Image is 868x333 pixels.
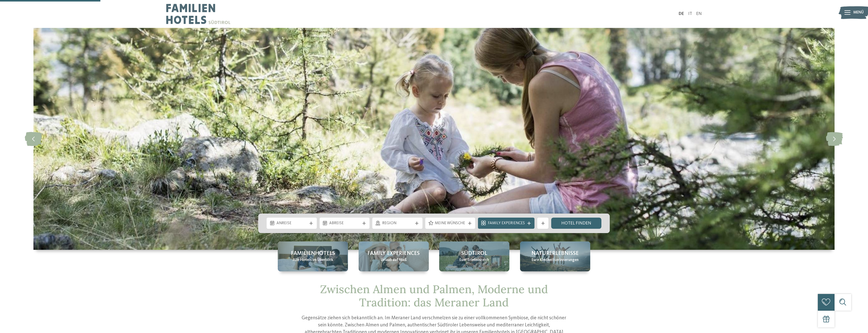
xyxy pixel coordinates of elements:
[853,10,864,15] span: Menü
[696,12,702,16] a: EN
[532,257,579,263] span: Eure Kindheitserinnerungen
[461,250,487,257] span: Südtirol
[531,250,579,257] span: Naturerlebnisse
[520,241,590,271] a: Familienhotels in Meran – Abwechslung pur! Naturerlebnisse Eure Kindheitserinnerungen
[679,12,684,16] a: DE
[367,250,420,257] span: Family Experiences
[688,12,692,16] a: IT
[435,221,466,226] span: Meine Wünsche
[551,218,601,229] a: Hotel finden
[291,250,335,257] span: Familienhotels
[33,28,835,250] img: Familienhotels in Meran – Abwechslung pur!
[381,257,407,263] span: Urlaub auf Maß
[382,221,413,226] span: Region
[278,241,348,271] a: Familienhotels in Meran – Abwechslung pur! Familienhotels Alle Hotels im Überblick
[359,241,429,271] a: Familienhotels in Meran – Abwechslung pur! Family Experiences Urlaub auf Maß
[439,241,509,271] a: Familienhotels in Meran – Abwechslung pur! Südtirol Euer Erlebnisreich
[293,257,333,263] span: Alle Hotels im Überblick
[320,282,548,310] span: Zwischen Almen und Palmen, Moderne und Tradition: das Meraner Land
[276,221,307,226] span: Anreise
[329,221,360,226] span: Abreise
[459,257,489,263] span: Euer Erlebnisreich
[488,221,525,226] span: Family Experiences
